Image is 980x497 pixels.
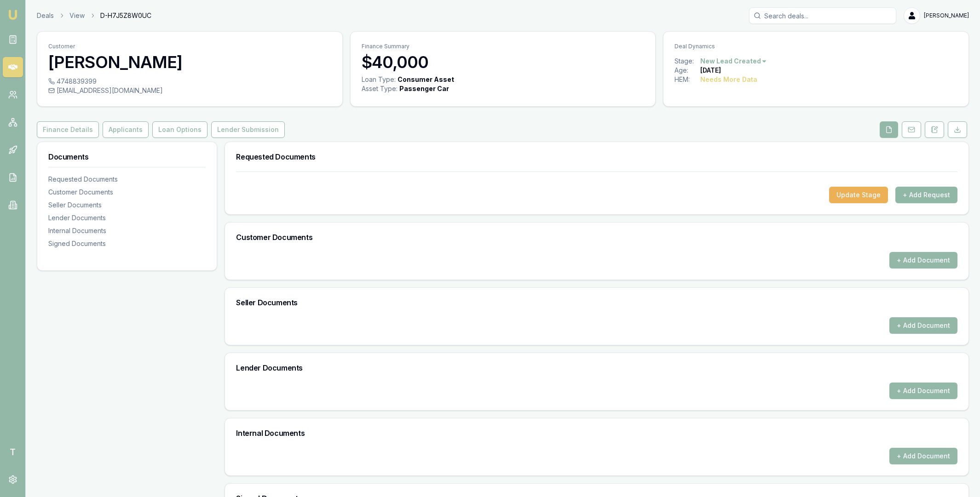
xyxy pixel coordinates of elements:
h3: $40,000 [362,53,645,71]
h3: [PERSON_NAME] [48,53,331,71]
button: Finance Details [37,121,99,138]
h3: Lender Documents [236,364,957,371]
span: T [3,442,23,462]
h3: Requested Documents [236,153,957,160]
h3: Customer Documents [236,234,957,241]
span: D-H7J5Z8W0UC [100,11,151,20]
a: Lender Submission [209,121,287,138]
a: View [69,11,85,20]
a: Applicants [101,121,150,138]
button: Update Stage [829,187,888,203]
p: Deal Dynamics [674,43,957,50]
div: Passenger Car [399,84,449,93]
div: Consumer Asset [398,75,454,84]
button: + Add Request [895,187,957,203]
p: Customer [48,43,331,50]
a: Deals [37,11,54,20]
div: [EMAIL_ADDRESS][DOMAIN_NAME] [48,86,331,95]
div: Signed Documents [48,239,206,248]
div: 4748839399 [48,77,331,86]
button: + Add Document [889,383,957,399]
div: Loan Type: [362,75,396,84]
h3: Internal Documents [236,429,957,437]
div: Seller Documents [48,200,206,210]
div: Asset Type : [362,84,398,93]
div: HEM: [674,75,700,84]
img: emu-icon-u.png [7,9,18,20]
button: + Add Document [889,252,957,268]
button: New Lead Created [700,57,767,66]
div: Age: [674,66,700,75]
p: Finance Summary [362,43,645,50]
nav: breadcrumb [37,11,151,20]
button: Lender Submission [211,121,285,138]
button: Applicants [103,121,149,138]
button: + Add Document [889,317,957,334]
div: Internal Documents [48,226,206,235]
button: Loan Options [152,121,208,138]
h3: Seller Documents [236,299,957,306]
h3: Documents [48,153,206,160]
div: Customer Documents [48,188,206,197]
a: Loan Options [150,121,209,138]
input: Search deals [749,7,896,24]
div: Lender Documents [48,213,206,223]
div: Requested Documents [48,175,206,184]
div: Needs More Data [700,75,757,84]
div: Stage: [674,57,700,66]
a: Finance Details [37,121,101,138]
button: + Add Document [889,448,957,464]
span: [PERSON_NAME] [924,12,969,19]
div: [DATE] [700,66,721,75]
